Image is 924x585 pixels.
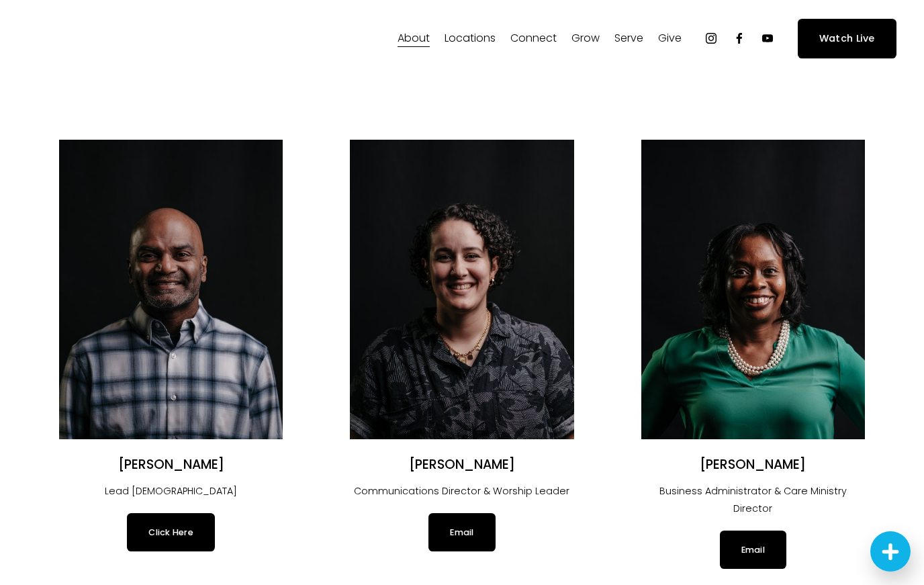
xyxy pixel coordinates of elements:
span: Locations [445,29,496,48]
a: YouTube [761,32,774,45]
span: Grow [571,29,600,48]
p: Lead [DEMOGRAPHIC_DATA] [59,483,283,500]
span: Connect [510,29,557,48]
a: folder dropdown [571,28,600,49]
a: Click Here [127,513,215,551]
a: Email [720,531,786,568]
a: folder dropdown [398,28,430,49]
p: Business Administrator & Care Ministry Director [641,483,865,518]
h2: [PERSON_NAME] [641,457,865,474]
span: Give [658,29,682,48]
h2: [PERSON_NAME] [350,457,573,474]
h2: [PERSON_NAME] [59,457,283,474]
a: folder dropdown [445,28,496,49]
span: Serve [614,29,643,48]
p: Communications Director & Worship Leader [350,483,573,500]
img: Fellowship Memphis [28,25,215,52]
a: Facebook [733,32,746,45]
a: folder dropdown [614,28,643,49]
span: About [398,29,430,48]
a: Watch Live [798,19,896,58]
a: Instagram [704,32,718,45]
img: Angélica Smith [350,140,573,439]
a: folder dropdown [658,28,682,49]
a: Email [428,513,495,551]
a: folder dropdown [510,28,557,49]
